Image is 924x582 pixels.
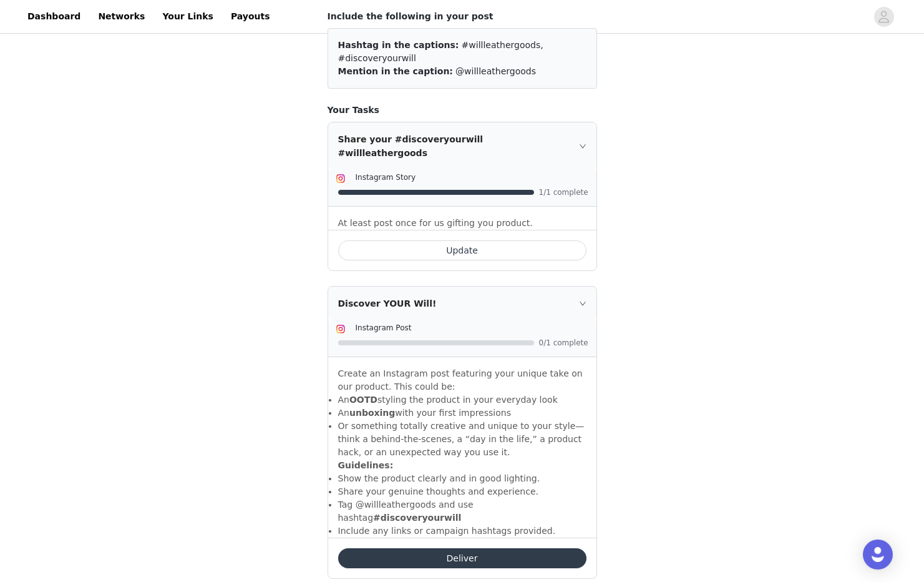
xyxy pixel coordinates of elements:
[878,7,890,27] div: avatar
[338,393,586,407] p: An styling the product in your everyday look
[155,2,221,31] a: Your Links
[336,324,346,334] img: Instagram Icon
[328,287,596,320] div: icon: rightDiscover YOUR Will!
[20,2,88,31] a: Dashboard
[373,513,461,523] strong: #discoveryourwill
[356,173,416,182] span: Instagram Story
[338,485,586,498] p: Share your genuine thoughts and experience.
[328,10,597,23] h4: Include the following in your post
[579,142,586,150] i: icon: right
[338,472,586,485] p: Show the product clearly and in good lighting.
[356,323,412,332] span: Instagram Post
[328,104,597,117] h4: Your Tasks
[338,66,453,76] span: Mention in the caption:
[579,300,586,307] i: icon: right
[90,2,152,31] a: Networks
[336,174,346,184] img: Instagram Icon
[539,189,589,196] span: 1/1 complete
[338,407,586,420] p: An with your first impressions
[338,460,394,470] strong: Guidelines:
[338,420,586,459] p: Or something totally creative and unique to your style—think a behind-the-scenes, a “day in the l...
[539,339,589,347] span: 0/1 complete
[338,40,459,50] span: Hashtag in the captions:
[328,122,596,170] div: icon: rightShare your #discoveryourwill #willleathergoods
[863,540,893,570] div: Open Intercom Messenger
[338,498,586,525] p: Tag @willleathergoods and use hashtag
[338,240,586,260] button: Update
[338,548,586,568] button: Deliver
[338,217,586,230] p: At least post once for us gifting you product.
[338,525,586,538] p: Include any links or campaign hashtags provided.
[349,395,377,405] strong: OOTD
[455,66,536,76] span: @willleathergoods
[349,408,395,418] strong: unboxing
[223,2,278,31] a: Payouts
[338,367,586,393] p: Create an Instagram post featuring your unique take on our product. This could be:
